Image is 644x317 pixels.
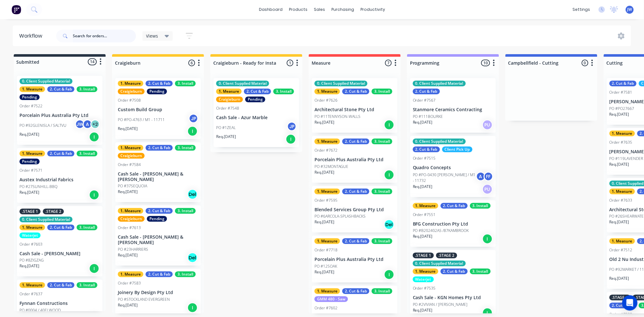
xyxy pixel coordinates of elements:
[286,5,311,14] div: products
[146,81,173,86] div: 2. Cut & Fab
[146,145,173,151] div: 2. Cut & Fab
[482,234,493,244] div: I
[43,209,64,214] div: .STAGE 2
[19,151,45,156] div: 1. Measure
[118,252,138,258] p: Req. [DATE]
[73,30,136,42] input: Search for orders...
[413,139,466,144] div: 0. Client Supplied Material
[314,114,360,119] p: PO #11TENNYSON-WALLS
[19,113,100,118] p: Porcelain Plus Australia Pty Ltd
[146,271,173,277] div: 2. Cut & Fab
[413,307,433,313] p: Req. [DATE]
[610,81,637,86] div: 2. Cut & Fab
[214,78,299,147] div: 0. Client Supplied Material1. Measure2. Cut & Fab3. InstallCraigieburnPendingOrder #7548Cash Sale...
[118,234,198,245] p: Cash Sale - [PERSON_NAME] & [PERSON_NAME]
[118,97,141,103] div: Order #7508
[413,277,434,282] div: Waterjet
[19,132,39,137] p: Req. [DATE]
[470,203,491,209] div: 3. Install
[314,81,367,86] div: 0. Client Supplied Material
[413,212,436,218] div: Order #7551
[610,198,633,203] div: Order #7633
[187,126,198,136] div: I
[19,32,45,40] div: Workflow
[342,139,369,144] div: 2. Cut & Fab
[413,269,438,274] div: 1. Measure
[484,172,493,181] div: FF
[610,189,635,194] div: 1. Measure
[19,301,100,306] p: Fynnan Constructions
[187,253,198,263] div: Del
[19,251,100,256] p: Cash Sale - [PERSON_NAME]
[118,297,170,302] p: PO #STOCKLAND EVERGREEN
[413,119,433,125] p: Req. [DATE]
[147,216,167,222] div: Pending
[75,119,85,129] div: JW
[442,147,473,152] div: Client Pick Up
[384,120,394,130] div: I
[314,198,337,203] div: Order #7595
[175,81,196,86] div: 3. Install
[413,295,493,300] p: Cash Sale - KGN Homes Pty Ltd
[47,86,74,92] div: 2. Cut & Fab
[118,225,141,231] div: Order #7613
[216,125,236,131] p: PO #1ZEAL
[118,145,143,151] div: 1. Measure
[19,257,44,263] p: PO #8ZIGZAG
[19,184,57,190] p: PO #27SUNHILL-BBQ
[118,208,143,214] div: 1. Measure
[610,238,635,244] div: 1. Measure
[118,89,145,94] div: Craigieburn
[372,89,392,94] div: 3. Install
[312,136,398,183] div: 1. Measure2. Cut & Fab3. InstallOrder #7672Porcelain Plus Australia Pty LtdPO #32MONTAGUEReq.[DATE]I
[314,238,340,244] div: 1. Measure
[312,236,398,283] div: 1. Measure2. Cut & Fab3. InstallOrder #7718Porcelain Plus Australia Pty LtdPO #125OAKReq.[DATE]I
[384,220,394,230] div: Del
[11,5,21,14] img: Factory
[312,78,398,133] div: 0. Client Supplied Material1. Measure2. Cut & Fab3. InstallOrder #7626Architectural Stone Pty Ltd...
[413,234,433,239] p: Req. [DATE]
[470,269,491,274] div: 3. Install
[118,302,138,308] p: Req. [DATE]
[372,288,392,294] div: 3. Install
[118,153,145,159] div: Craigieburn
[189,114,198,123] div: JP
[216,81,269,86] div: 0. Client Supplied Material
[627,7,632,12] span: JW
[19,217,72,222] div: 0. Client Supplied Material
[342,238,369,244] div: 2. Cut & Fab
[216,89,242,94] div: 1. Measure
[482,184,493,194] div: PU
[89,190,99,200] div: I
[372,189,392,194] div: 3. Install
[147,89,167,94] div: Pending
[413,203,438,209] div: 1. Measure
[314,305,337,311] div: Order #7602
[118,162,141,168] div: Order #7584
[77,225,97,230] div: 3. Install
[314,288,340,294] div: 1. Measure
[314,169,334,175] p: Req. [DATE]
[314,164,348,169] p: PO #32MONTAGUE
[19,282,45,288] div: 1. Measure
[314,207,395,213] p: Blended Services Group Pty Ltd
[610,219,629,225] p: Req. [DATE]
[314,139,340,144] div: 1. Measure
[19,241,42,247] div: Order #7603
[47,225,74,230] div: 2. Cut & Fab
[216,134,236,140] p: Req. [DATE]
[118,171,198,182] p: Cash Sale - [PERSON_NAME] & [PERSON_NAME]
[312,186,398,233] div: 1. Measure2. Cut & Fab3. InstallOrder #7595Blended Services Group Pty LtdPO #6ARCOLA-SPLASHBACKSR...
[115,205,201,266] div: 1. Measure2. Cut & Fab3. InstallCraigieburnPendingOrder #7613Cash Sale - [PERSON_NAME] & [PERSON_...
[89,132,99,142] div: I
[314,119,334,125] p: Req. [DATE]
[118,126,138,132] p: Req. [DATE]
[314,89,340,94] div: 1. Measure
[441,203,468,209] div: 2. Cut & Fab
[187,303,198,313] div: I
[314,269,334,275] p: Req. [DATE]
[47,151,74,156] div: 2. Cut & Fab
[19,263,39,269] p: Req. [DATE]
[19,123,66,128] p: PO #92GLENISLA / SALTVU
[610,162,629,167] p: Req. [DATE]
